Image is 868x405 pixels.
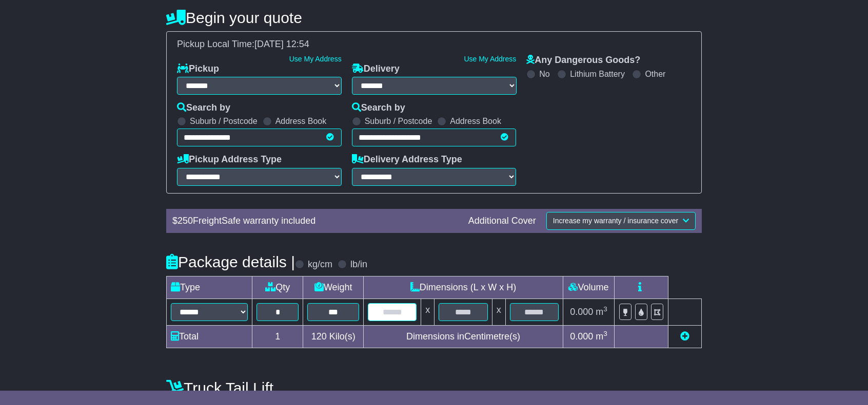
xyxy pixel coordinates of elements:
[570,331,593,342] span: 0.000
[596,331,607,342] span: m
[570,307,593,317] span: 0.000
[177,63,219,75] label: Pickup
[166,9,702,26] h4: Begin your quote
[352,63,400,75] label: Delivery
[252,325,303,348] td: 1
[364,276,563,299] td: Dimensions (L x W x H)
[289,55,342,63] a: Use My Address
[645,69,665,79] label: Other
[177,216,193,226] span: 250
[177,102,230,114] label: Search by
[167,325,252,348] td: Total
[311,331,327,342] span: 120
[450,116,501,126] label: Address Book
[570,69,625,79] label: Lithium Battery
[275,116,327,126] label: Address Book
[252,276,303,299] td: Qty
[492,299,505,325] td: x
[680,331,689,342] a: Add new item
[553,217,678,225] span: Increase my warranty / insurance cover
[365,116,432,126] label: Suburb / Postcode
[603,305,607,313] sup: 3
[539,69,549,79] label: No
[172,39,696,50] div: Pickup Local Time:
[596,307,607,317] span: m
[303,325,364,348] td: Kilo(s)
[167,276,252,299] td: Type
[603,330,607,337] sup: 3
[421,299,435,325] td: x
[166,253,295,270] h4: Package details |
[167,216,463,227] div: $ FreightSafe warranty included
[463,216,541,227] div: Additional Cover
[546,212,696,230] button: Increase my warranty / insurance cover
[190,116,258,126] label: Suburb / Postcode
[177,154,282,165] label: Pickup Address Type
[563,276,614,299] td: Volume
[364,325,563,348] td: Dimensions in Centimetre(s)
[254,39,309,49] span: [DATE] 12:54
[526,55,640,66] label: Any Dangerous Goods?
[464,55,516,63] a: Use My Address
[352,154,462,165] label: Delivery Address Type
[166,379,702,396] h4: Truck Tail Lift
[303,276,364,299] td: Weight
[352,102,405,114] label: Search by
[308,259,332,270] label: kg/cm
[350,259,367,270] label: lb/in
